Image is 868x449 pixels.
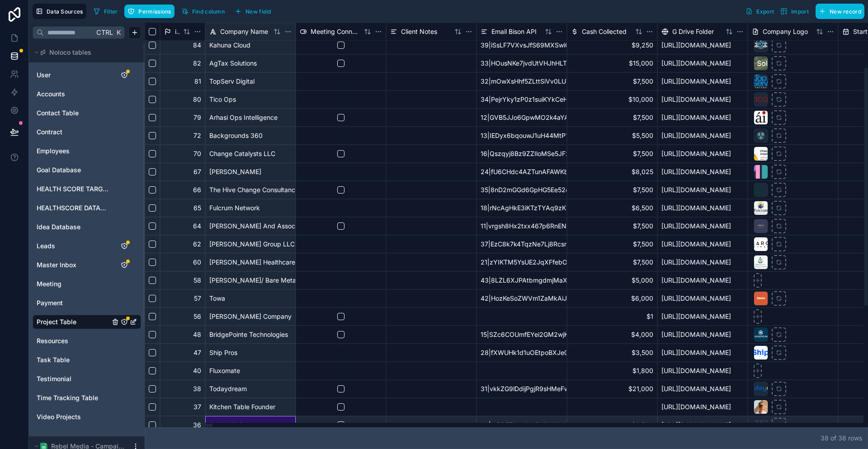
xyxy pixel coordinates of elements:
[567,416,657,434] div: $2,500
[205,145,296,163] div: Change Catalysts LLC
[567,181,657,199] div: $7,500
[160,326,205,344] div: 48
[567,90,657,109] div: $10,000
[567,72,657,90] div: $7,500
[149,241,156,248] button: Select row
[205,72,296,90] div: TopServ Digital
[848,434,862,442] span: row s
[37,203,110,213] a: HEALTHSCORE DATABASE
[37,128,62,137] span: Contract
[231,5,274,18] button: New field
[33,46,136,59] button: Noloco tables
[149,60,156,67] button: Select row
[567,199,657,217] div: $6,500
[149,259,156,266] button: Select row
[149,295,156,302] button: Select row
[124,5,178,18] a: Permissions
[37,90,110,99] a: Accounts
[567,163,657,181] div: $8,025
[149,114,156,121] button: Select row
[582,27,627,36] span: Cash Collected
[476,36,567,54] div: 39|iSsLF7VXvsJfS69MXSwiGDaihxd4BvZOTGc4LfCI32979832
[160,253,205,271] div: 60
[657,307,748,326] div: [URL][DOMAIN_NAME]
[33,315,141,329] div: Project Table
[149,385,156,392] button: Select row
[37,336,68,345] span: Resources
[205,416,296,434] div: Jeddy Wellness
[657,163,748,181] div: [URL][DOMAIN_NAME]
[791,8,809,15] span: Import
[149,96,156,103] button: Select row
[37,317,110,326] a: Project Table
[37,279,110,288] a: Meeting
[37,336,110,345] a: Resources
[311,27,360,36] span: Meeting Connection
[205,199,296,217] div: Fulcrum Network
[657,181,748,199] div: [URL][DOMAIN_NAME]
[160,127,205,145] div: 72
[657,344,748,362] div: [URL][DOMAIN_NAME]
[657,127,748,145] div: [URL][DOMAIN_NAME]
[838,434,846,442] span: 38
[149,331,156,338] button: Select row
[37,184,110,194] a: HEALTH SCORE TARGET
[657,253,748,271] div: [URL][DOMAIN_NAME]
[37,279,61,288] span: Meeting
[149,222,156,230] button: Select row
[37,109,79,118] span: Contact Table
[205,109,296,127] div: Arhasi Ops Intelligence
[149,313,156,320] button: Select row
[205,23,296,41] div: Company Name
[205,181,296,199] div: The Hive Change Consultancy Ltd
[149,42,156,49] button: Select row
[476,253,567,271] div: 21|zYIKTM5YsUE2JqXFfebOHPZ3UdmM8UcLjnJNYGAmbab49dca
[476,54,567,72] div: 33|HOusNKe7jvdUtVHJhHLTgX9jlV3L8hozmLhfyXNVaac0754a
[476,271,567,289] div: 43|8LZL6XJPAtbmgdmjMaXxOqohQWUjz8sXkLYLSJmG580d4de8
[37,241,110,250] a: Leads
[37,355,110,364] a: Task Table
[160,235,205,253] div: 62
[145,23,160,41] div: Select all
[567,36,657,54] div: $9,250
[47,8,83,15] span: Data Sources
[37,71,51,80] span: User
[124,5,174,18] button: Permissions
[205,326,296,344] div: BridgePointe Technologies
[657,326,748,344] div: [URL][DOMAIN_NAME]
[149,367,156,374] button: Select row
[567,145,657,163] div: $7,500
[205,380,296,398] div: Todaydream
[657,362,748,380] div: [URL][DOMAIN_NAME]
[657,145,748,163] div: [URL][DOMAIN_NAME]
[37,90,65,99] span: Accounts
[37,128,110,137] a: Contract
[205,36,296,54] div: Kahuna Cloud
[657,217,748,235] div: [URL][DOMAIN_NAME]
[657,109,748,127] div: [URL][DOMAIN_NAME]
[178,5,228,18] button: Find column
[104,8,118,15] span: Filter
[95,27,114,38] span: Ctrl
[37,412,110,421] a: Video Projects
[205,54,296,72] div: AgTax Solutions
[37,165,81,175] span: Goal Database
[33,144,141,158] div: Employees
[476,127,567,145] div: 13|IEDyx6bqouwJ1uH44MtP1fNqhWmCHg1hRhrWLAqb5a0eab77
[567,253,657,271] div: $7,500
[205,398,296,416] div: Kitchen Table Founder
[657,90,748,109] div: [URL][DOMAIN_NAME]
[160,145,205,163] div: 70
[657,398,748,416] div: [URL][DOMAIN_NAME]
[33,258,141,272] div: Master Inbox
[476,326,567,344] div: 15|SZc6COUmfEYei2GM2wjKdFiTvXGIEL1R49dT80ND919fb92d
[657,54,748,72] div: [URL][DOMAIN_NAME]
[160,23,205,41] div: id
[33,277,141,291] div: Meeting
[37,298,110,307] a: Payment
[37,147,110,156] a: Employees
[476,289,567,307] div: 42|HozKeSoZWVm1ZaMkAiJOaGZxXWIGOp5fwmfG9bSX34249d78
[205,235,296,253] div: [PERSON_NAME] Group LLC
[567,362,657,380] div: $1,800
